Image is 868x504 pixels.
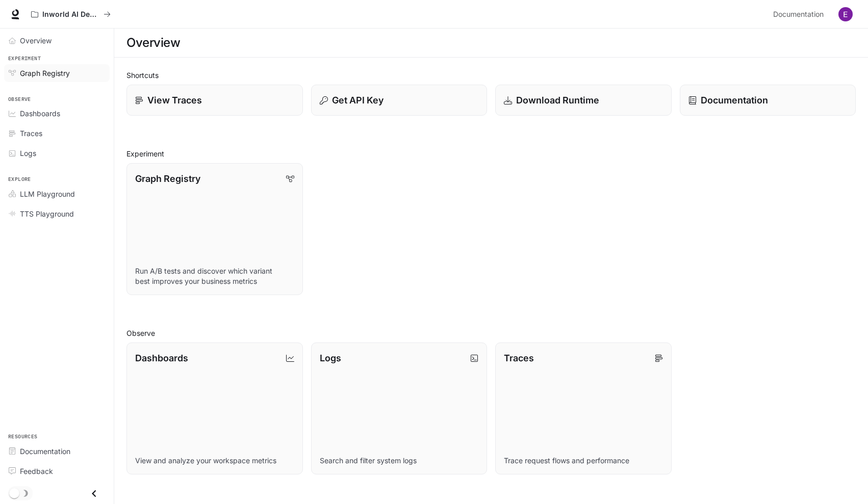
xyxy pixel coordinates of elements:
p: View Traces [147,93,202,107]
img: User avatar [838,7,853,21]
span: Dashboards [20,108,60,119]
a: Graph RegistryRun A/B tests and discover which variant best improves your business metrics [126,163,303,295]
button: User avatar [835,4,856,24]
span: Logs [20,148,36,158]
a: Documentation [4,442,110,460]
h1: Overview [126,33,180,53]
span: Documentation [773,8,824,21]
a: LLM Playground [4,185,110,203]
a: DashboardsView and analyze your workspace metrics [126,342,303,474]
p: Inworld AI Demos [42,10,99,19]
p: Graph Registry [135,172,200,185]
a: Traces [4,124,110,142]
a: Documentation [769,4,831,24]
a: Logs [4,144,110,162]
a: Overview [4,32,110,49]
p: Get API Key [332,93,384,107]
h2: Shortcuts [126,70,856,81]
p: Documentation [701,93,768,107]
span: Traces [20,128,42,139]
a: TTS Playground [4,205,110,223]
a: Graph Registry [4,64,110,82]
h2: Experiment [126,148,856,159]
span: Graph Registry [20,68,70,78]
p: View and analyze your workspace metrics [135,456,294,466]
button: Get API Key [311,85,488,116]
a: View Traces [126,85,303,116]
a: LogsSearch and filter system logs [311,342,488,474]
span: Documentation [20,446,70,457]
p: Logs [320,351,341,365]
h2: Observe [126,328,856,338]
span: Feedback [20,466,53,476]
p: Download Runtime [516,93,599,107]
a: Download Runtime [495,85,672,116]
span: Overview [20,35,52,46]
a: Feedback [4,462,110,480]
p: Dashboards [135,351,188,365]
p: Search and filter system logs [320,456,479,466]
p: Trace request flows and performance [504,456,663,466]
span: LLM Playground [20,189,75,199]
a: Dashboards [4,104,110,122]
button: Close drawer [83,483,106,504]
p: Traces [504,351,534,365]
span: Dark mode toggle [9,487,19,498]
span: TTS Playground [20,208,74,219]
p: Run A/B tests and discover which variant best improves your business metrics [135,266,294,286]
a: Documentation [680,85,856,116]
a: TracesTrace request flows and performance [495,342,672,474]
button: All workspaces [27,4,115,24]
